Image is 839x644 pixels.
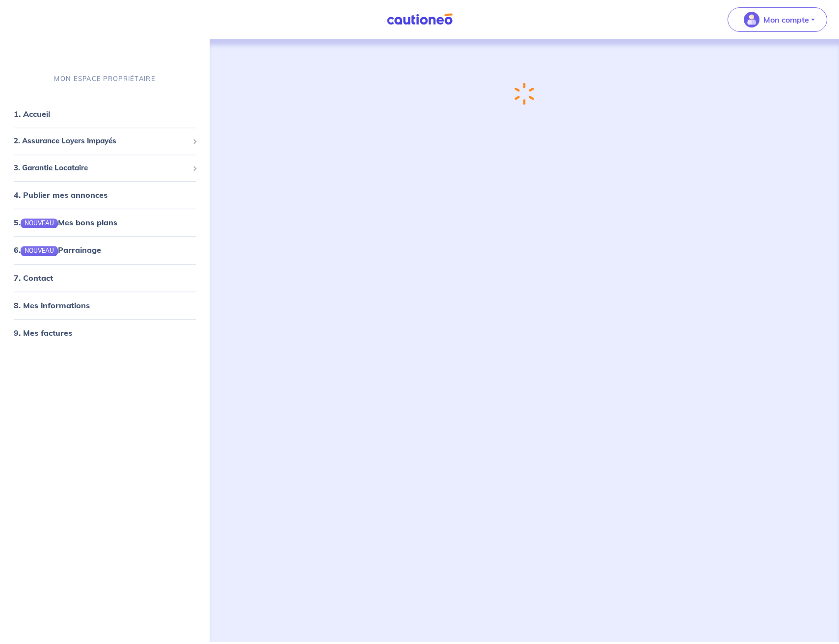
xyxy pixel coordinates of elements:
[4,159,206,178] div: 3. Garantie Locataire
[514,82,534,105] img: loading-spinner
[4,241,206,260] div: 6.NOUVEAUParrainage
[744,12,759,27] img: illu_account_valid_menu.svg
[4,295,206,315] div: 8. Mes informations
[4,213,206,232] div: 5.NOUVEAUMes bons plans
[4,185,206,205] div: 4. Publier mes annonces
[14,109,50,119] a: 1. Accueil
[4,104,206,124] div: 1. Accueil
[14,328,72,338] a: 9. Mes factures
[14,245,101,255] a: 6.NOUVEAUParrainage
[14,300,90,310] a: 8. Mes informations
[383,13,457,26] img: Cautioneo
[14,162,189,174] span: 3. Garantie Locataire
[14,135,189,147] span: 2. Assurance Loyers Impayés
[4,268,206,288] div: 7. Contact
[4,132,206,151] div: 2. Assurance Loyers Impayés
[14,273,53,283] a: 7. Contact
[4,323,206,343] div: 9. Mes factures
[763,14,809,26] p: Mon compte
[14,190,108,200] a: 4. Publier mes annonces
[54,74,155,83] p: MON ESPACE PROPRIÉTAIRE
[14,217,117,227] a: 5.NOUVEAUMes bons plans
[728,7,827,32] button: illu_account_valid_menu.svgMon compte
